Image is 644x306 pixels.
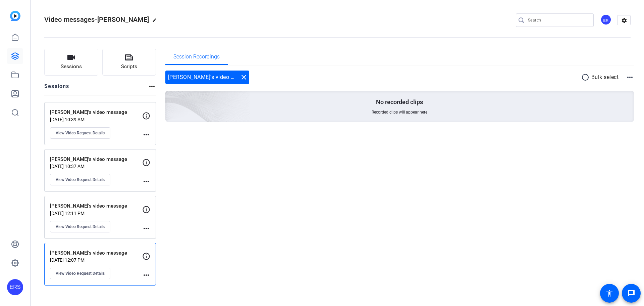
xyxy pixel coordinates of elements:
p: [PERSON_NAME]'s video message [50,108,142,116]
img: embarkstudio-empty-session.png [90,24,250,170]
mat-icon: more_horiz [142,224,150,232]
button: Scripts [102,49,156,76]
p: [DATE] 12:11 PM [50,211,142,216]
mat-icon: message [627,289,635,297]
p: Bulk select [591,73,619,81]
div: ER [600,14,611,25]
p: [DATE] 12:07 PM [50,257,142,263]
p: [PERSON_NAME]'s video message [50,156,142,163]
mat-icon: close [240,73,248,81]
button: View Video Request Details [50,127,110,139]
p: [PERSON_NAME]'s video message [50,249,142,257]
p: [DATE] 10:37 AM [50,164,142,169]
p: No recorded clips [376,98,423,106]
button: View Video Request Details [50,221,110,232]
img: blue-gradient.svg [10,11,20,21]
mat-icon: accessibility [605,289,613,297]
span: Sessions [61,63,82,71]
span: Recorded clips will appear here [372,110,427,115]
span: View Video Request Details [56,177,105,182]
ngx-avatar: European Respiratory Society [600,14,612,26]
mat-icon: more_horiz [148,82,156,90]
h2: Sessions [44,82,69,95]
mat-icon: more_horiz [626,73,634,81]
mat-icon: more_horiz [142,271,150,279]
mat-icon: more_horiz [142,131,150,139]
button: View Video Request Details [50,268,110,279]
span: View Video Request Details [56,224,105,229]
button: Sessions [44,49,98,76]
mat-icon: radio_button_unchecked [581,73,591,81]
span: View Video Request Details [56,271,105,276]
p: [DATE] 10:39 AM [50,117,142,122]
p: [PERSON_NAME]'s video message [50,202,142,210]
span: View Video Request Details [56,130,105,136]
mat-icon: settings [618,15,631,26]
mat-icon: edit [152,18,160,26]
button: View Video Request Details [50,174,110,185]
span: Scripts [121,63,137,71]
input: Search [528,16,588,24]
span: Session Recordings [173,54,220,59]
span: Video messages-[PERSON_NAME] [44,15,149,24]
div: [PERSON_NAME]'s video message [165,71,249,84]
div: ERS [7,279,23,295]
mat-icon: more_horiz [142,177,150,185]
